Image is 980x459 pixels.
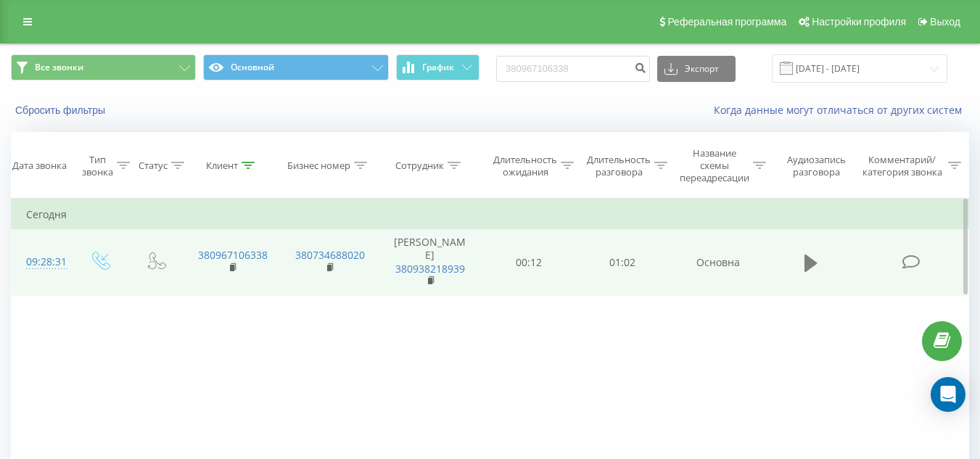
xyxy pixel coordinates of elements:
span: Все звонки [35,62,83,73]
div: Длительность разговора [587,154,651,178]
span: Реферальная программа [667,16,786,28]
button: Сбросить фильтры [11,104,112,117]
div: Название схемы переадресации [680,147,749,184]
button: Все звонки [11,54,196,80]
div: Бизнес номер [287,160,350,172]
span: График [422,62,454,73]
span: Выход [930,16,960,28]
div: Клиент [206,160,238,172]
div: 09:28:31 [26,248,57,276]
td: 00:12 [482,229,576,296]
div: Аудиозапись разговора [780,154,853,178]
span: Настройки профиля [812,16,906,28]
button: График [396,54,479,80]
div: Статус [139,160,168,172]
div: Дата звонка [12,160,67,172]
div: Сотрудник [395,160,444,172]
div: Тип звонка [82,154,113,178]
td: Сегодня [12,200,969,229]
div: Комментарий/категория звонка [860,154,944,178]
a: Когда данные могут отличаться от других систем [714,103,969,117]
a: 380967106338 [198,248,268,262]
a: 380938218939 [395,262,465,276]
button: Экспорт [657,56,736,82]
td: [PERSON_NAME] [378,229,482,296]
td: 01:02 [576,229,670,296]
div: Длительность ожидания [493,154,557,178]
a: 380734688020 [295,248,365,262]
button: Основной [203,54,388,80]
td: Основна [670,229,767,296]
div: Open Intercom Messenger [931,377,965,412]
input: Поиск по номеру [496,56,650,82]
